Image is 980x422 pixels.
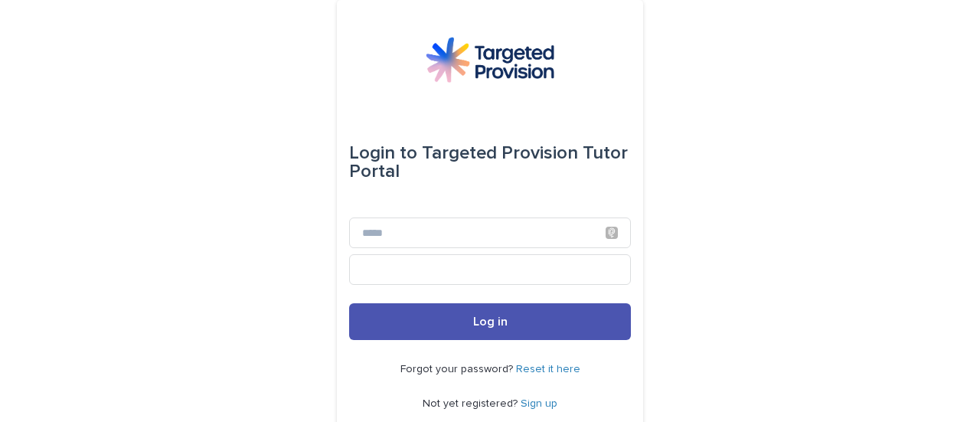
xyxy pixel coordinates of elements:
div: Targeted Provision Tutor Portal [349,132,631,193]
span: Login to [349,144,417,162]
a: Sign up [521,398,557,409]
img: M5nRWzHhSzIhMunXDL62 [426,37,554,83]
span: Forgot your password? [400,364,516,375]
span: Log in [473,316,508,328]
a: Reset it here [516,364,580,375]
button: Log in [349,303,631,340]
span: Not yet registered? [423,398,521,409]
